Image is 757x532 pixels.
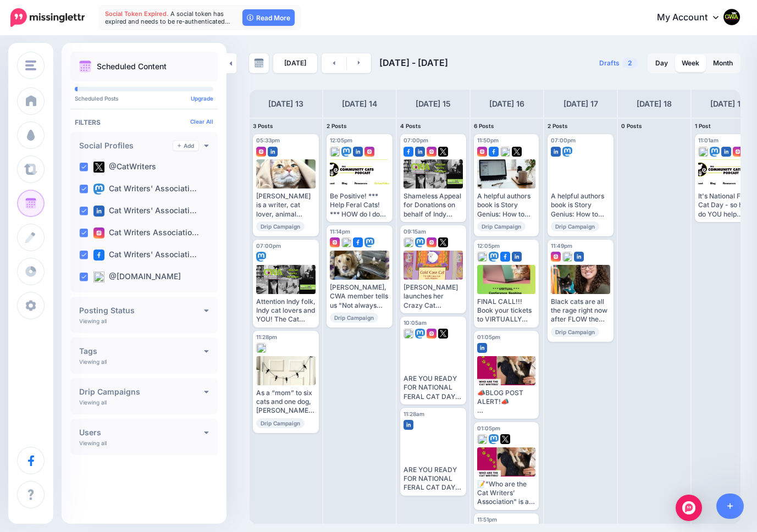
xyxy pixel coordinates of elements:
img: mastodon-square.png [415,237,425,247]
img: linkedin-square.png [93,206,104,217]
img: facebook-square.png [500,252,510,262]
div: [PERSON_NAME] launches her Crazy Cat [DEMOGRAPHIC_DATA] Cozy Mystery, “Cold Case Cat” on [DATE], ... [404,283,463,310]
img: linkedin-square.png [404,420,413,430]
span: 11:49pm [551,242,572,249]
div: Open Intercom Messenger [676,495,702,521]
a: Month [706,54,739,72]
a: Clear All [190,118,213,125]
img: instagram-square.png [733,147,743,157]
span: 07:00pm [404,137,428,143]
a: Day [649,54,675,72]
img: instagram-square.png [551,252,561,262]
img: twitter-square.png [93,162,104,173]
span: 07:00pm [256,242,281,249]
img: facebook-square.png [489,147,499,157]
a: Week [675,54,706,72]
h4: [DATE] 14 [342,97,377,110]
img: bluesky-square.png [93,271,104,282]
span: 12:05pm [330,137,352,143]
img: facebook-square.png [353,237,363,247]
img: twitter-square.png [438,147,448,157]
a: Add [173,141,198,151]
h4: [DATE] 16 [489,97,524,110]
h4: Users [79,429,204,436]
span: 11:01am [698,137,719,143]
img: calendar-grey-darker.png [254,58,264,68]
span: 11:28pm [256,334,277,340]
div: 📣BLOG POST ALERT!📣 There's a new post up on the CWA Blog! 📝"Who are the Cat Writers’ Association"... [477,389,535,415]
h4: [DATE] 18 [637,97,672,110]
img: instagram-square.png [427,147,436,157]
label: Cat Writers' Associati… [93,206,197,217]
img: linkedin-square.png [551,147,561,157]
div: As a “mom” to six cats and one dog, [PERSON_NAME] has been writing in the pet industry for over 1... [256,389,316,415]
span: 09:15am [404,228,426,235]
span: Drip Campaign [330,313,378,323]
span: 10:05am [404,319,427,326]
img: mastodon-square.png [341,147,351,157]
p: Viewing all [79,399,107,406]
h4: Drip Campaigns [79,388,204,396]
img: mastodon-square.png [562,147,572,157]
span: 11:51pm [477,516,497,523]
span: 01:05pm [477,425,500,431]
img: mastodon-square.png [489,434,499,444]
img: mastodon-square.png [415,329,425,339]
span: Drip Campaign [477,221,526,231]
img: linkedin-square.png [415,147,425,157]
img: bluesky-square.png [698,147,708,157]
img: twitter-square.png [512,147,522,157]
img: mastodon-square.png [489,252,499,262]
img: instagram-square.png [477,147,487,157]
img: instagram-square.png [427,237,436,247]
a: Upgrade [191,95,213,102]
p: Scheduled Posts [75,96,213,101]
p: Scheduled Content [97,63,167,70]
img: menu.png [25,60,36,70]
div: 📝"Who are the Cat Writers’ Association" is a series of interviews with CWA members. [DATE] guest?... [477,480,535,507]
span: 2 [622,58,638,68]
img: twitter-square.png [500,434,510,444]
img: bluesky-square.png [404,237,413,247]
h4: Filters [75,118,213,126]
span: 3 Posts [253,123,273,129]
span: Drip Campaign [551,221,599,231]
img: bluesky-square.png [477,252,487,262]
div: [PERSON_NAME], CWA member tells us "Not always fond of his role as cat, [PERSON_NAME] tried to be... [330,283,389,310]
a: [DATE] [273,53,317,73]
div: Attention Indy folk, Indy cat lovers and YOU! The Cat Writers' Association fall charity fundraise... [256,297,316,324]
div: A helpful authors book is Story Genius: How to Use Brain Science to Go Beyond Outlining and Write... [551,192,610,219]
label: @CatWriters [93,162,156,173]
h4: Social Profiles [79,142,173,149]
span: 6 Posts [474,123,494,129]
label: @[DOMAIN_NAME] [93,271,181,282]
div: Shameless Appeal for Donations on behalf of Indy Cats! The Cat Writers' Association fall charity ... [404,192,463,219]
img: linkedin-square.png [268,147,278,157]
img: mastodon-square.png [710,147,720,157]
img: bluesky-square.png [500,147,510,157]
img: bluesky-square.png [341,237,351,247]
div: FINAL CALL!!! Book your tickets to VIRTUALLY attend the 31st Annual CWA Conference on [DATE] and ... [477,297,535,324]
img: instagram-square.png [93,228,104,239]
div: Black cats are all the rage right now after FLOW the movie, [DATE] and other spooktacular scares.... [551,297,610,324]
h4: [DATE] 15 [416,97,451,110]
img: bluesky-square.png [256,343,266,353]
span: Drafts [599,60,620,66]
img: linkedin-square.png [574,252,584,262]
span: 11:50pm [477,137,499,143]
img: linkedin-square.png [721,147,731,157]
img: mastodon-square.png [256,252,266,262]
img: facebook-square.png [404,147,413,157]
label: Cat Writers Associatio… [93,228,199,239]
img: bluesky-square.png [562,252,572,262]
div: ARE YOU READY FOR NATIONAL FERAL CAT DAY [DATE]? Alley Cat Allies created National Feral Cat Day ... [404,465,463,492]
label: Cat Writers' Associati… [93,250,197,261]
span: 11:28am [404,411,424,417]
img: linkedin-square.png [512,252,522,262]
span: 1 Post [695,123,711,129]
span: 12:05pm [477,242,500,249]
label: Cat Writers' Associati… [93,184,197,195]
h4: Posting Status [79,307,204,314]
span: [DATE] - [DATE] [379,57,448,68]
img: twitter-square.png [438,237,448,247]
